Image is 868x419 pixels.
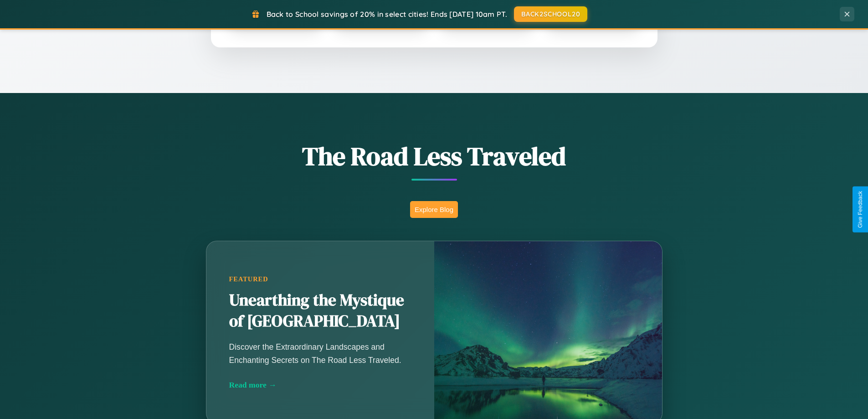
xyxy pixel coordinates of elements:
[229,275,411,283] div: Featured
[229,380,411,390] div: Read more →
[267,10,507,19] span: Back to School savings of 20% in select cities! Ends [DATE] 10am PT.
[161,139,708,174] h1: The Road Less Traveled
[410,201,458,218] button: Explore Blog
[229,290,411,332] h2: Unearthing the Mystique of [GEOGRAPHIC_DATA]
[857,191,863,228] div: Give Feedback
[229,341,411,366] p: Discover the Extraordinary Landscapes and Enchanting Secrets on The Road Less Traveled.
[514,6,587,22] button: BACK2SCHOOL20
